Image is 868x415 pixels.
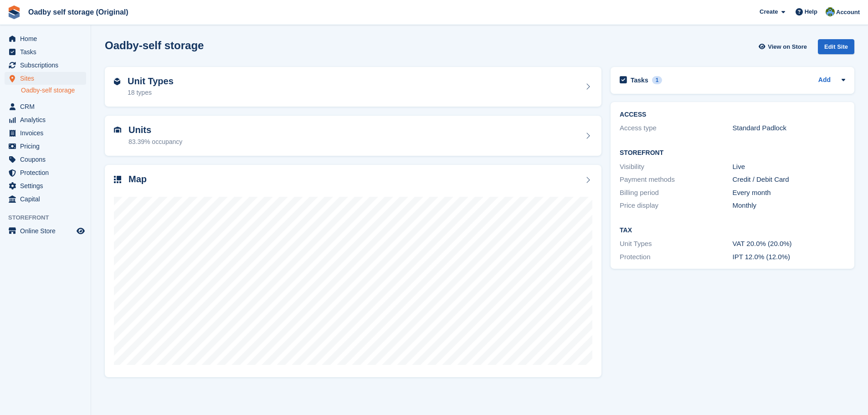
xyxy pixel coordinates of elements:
[7,5,21,19] img: stora-icon-8386f47178a22dfd0bd8f6a31ec36ba5ce8667c1dd55bd0f319d3a0aa187defe.svg
[733,162,845,172] div: Live
[733,123,845,133] div: Standard Padlock
[5,193,86,205] a: menu
[20,193,75,205] span: Capital
[20,72,75,85] span: Sites
[620,149,845,157] h2: Storefront
[5,46,86,58] a: menu
[836,8,860,17] span: Account
[20,59,75,72] span: Subscriptions
[5,59,86,72] a: menu
[620,162,732,172] div: Visibility
[733,188,845,198] div: Every month
[128,76,174,87] h2: Unit Types
[114,176,121,183] img: map-icn-33ee37083ee616e46c38cad1a60f524a97daa1e2b2c8c0bc3eb3415660979fc1.svg
[818,39,854,58] a: Edit Site
[733,252,845,262] div: IPT 12.0% (12.0%)
[757,39,811,54] a: View on Store
[20,225,75,237] span: Online Store
[652,76,663,84] div: 1
[620,188,732,198] div: Billing period
[620,227,845,234] h2: Tax
[631,76,648,84] h2: Tasks
[818,75,831,86] a: Add
[20,153,75,166] span: Coupons
[20,127,75,139] span: Invoices
[620,239,732,249] div: Unit Types
[21,86,86,95] a: Oadby-self storage
[105,165,601,378] a: Map
[20,46,75,58] span: Tasks
[5,225,86,237] a: menu
[5,179,86,192] a: menu
[128,174,147,184] h2: Map
[620,252,732,262] div: Protection
[114,78,120,85] img: unit-type-icn-2b2737a686de81e16bb02015468b77c625bbabd49415b5ef34ead5e3b44a266d.svg
[826,7,835,16] img: Sanjeave Nagra
[20,140,75,153] span: Pricing
[620,123,732,133] div: Access type
[733,239,845,249] div: VAT 20.0% (20.0%)
[20,113,75,126] span: Analytics
[105,39,204,51] h2: Oadby-self storage
[818,39,854,54] div: Edit Site
[620,111,845,118] h2: ACCESS
[5,153,86,166] a: menu
[128,125,182,135] h2: Units
[105,67,601,107] a: Unit Types 18 types
[20,32,75,45] span: Home
[5,166,86,179] a: menu
[733,174,845,185] div: Credit / Debit Card
[128,88,174,97] div: 18 types
[8,213,91,222] span: Storefront
[105,116,601,156] a: Units 83.39% occupancy
[760,7,778,16] span: Create
[114,127,121,133] img: unit-icn-7be61d7bf1b0ce9d3e12c5938cc71ed9869f7b940bace4675aadf7bd6d80202e.svg
[5,72,86,85] a: menu
[5,100,86,113] a: menu
[5,32,86,45] a: menu
[20,179,75,192] span: Settings
[25,5,132,20] a: Oadby self storage (Original)
[733,200,845,211] div: Monthly
[20,100,75,113] span: CRM
[128,137,182,147] div: 83.39% occupancy
[75,225,86,236] a: Preview store
[768,42,807,51] span: View on Store
[5,140,86,153] a: menu
[5,113,86,126] a: menu
[620,174,732,185] div: Payment methods
[5,127,86,139] a: menu
[20,166,75,179] span: Protection
[805,7,817,16] span: Help
[620,200,732,211] div: Price display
